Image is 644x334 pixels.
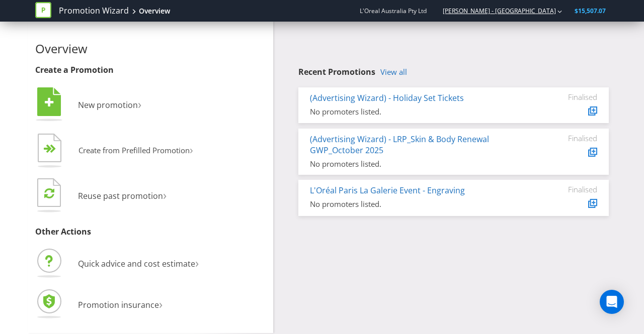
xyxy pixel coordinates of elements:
[298,66,375,77] span: Recent Promotions
[537,185,597,194] div: Finalised
[159,295,163,312] span: ›
[59,5,129,17] a: Promotion Wizard
[35,299,163,310] a: Promotion insurance›
[195,254,199,271] span: ›
[78,258,195,269] span: Quick advice and cost estimate
[537,92,597,101] div: Finalised
[600,290,624,314] div: Open Intercom Messenger
[163,186,167,203] span: ›
[78,299,159,310] span: Promotion insurance
[310,199,522,209] div: No promoters listed.
[310,134,489,156] a: (Advertising Wizard) - LRP_Skin & Body Renewal GWP_October 2025
[310,92,464,103] a: (Advertising Wizard) - Holiday Set Tickets
[78,190,163,201] span: Reuse past promotion
[138,95,141,112] span: ›
[78,99,138,110] span: New promotion
[380,68,407,76] a: View all
[35,228,266,237] h3: Other Actions
[45,97,54,108] tspan: 
[35,42,266,55] h2: Overview
[360,7,427,15] span: L'Oreal Australia Pty Ltd
[35,258,199,269] a: Quick advice and cost estimate›
[35,66,266,75] h3: Create a Promotion
[310,106,522,117] div: No promoters listed.
[50,144,56,154] tspan: 
[433,7,556,15] a: [PERSON_NAME] - [GEOGRAPHIC_DATA]
[35,131,194,171] button: Create from Prefilled Promotion›
[537,134,597,143] div: Finalised
[78,145,190,155] span: Create from Prefilled Promotion
[310,185,465,196] a: L'Oréal Paris La Galerie Event - Engraving
[139,6,170,16] div: Overview
[190,142,193,157] span: ›
[44,187,54,199] tspan: 
[310,159,522,169] div: No promoters listed.
[575,7,606,15] span: $15,507.07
